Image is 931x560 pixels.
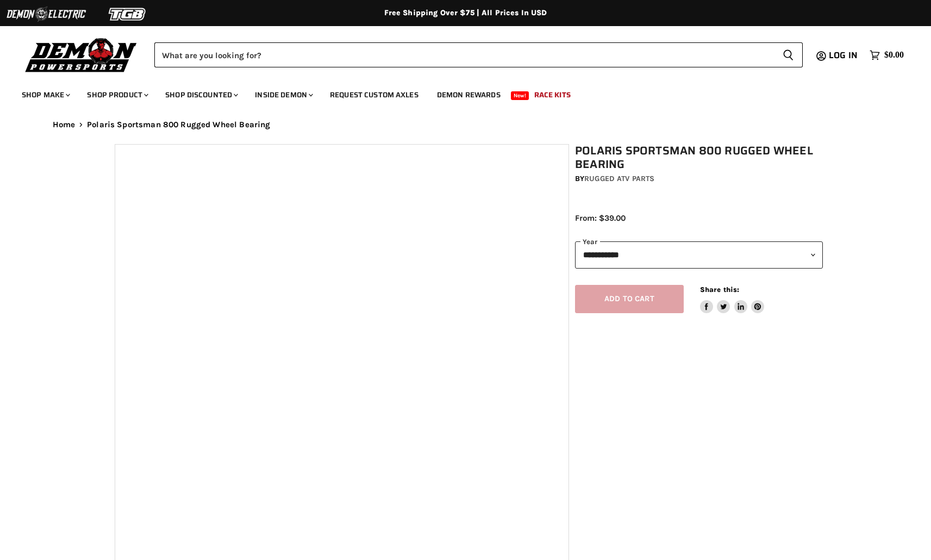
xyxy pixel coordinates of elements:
ul: Main menu [14,79,901,106]
a: Request Custom Axles [322,84,427,106]
span: Share this: [700,285,739,294]
span: From: $39.00 [575,213,626,223]
div: Free Shipping Over $75 | All Prices In USD [31,8,901,18]
a: Shop Product [79,84,155,106]
a: Demon Rewards [429,84,509,106]
a: Home [53,120,76,129]
a: Inside Demon [247,84,320,106]
a: $0.00 [864,47,909,63]
a: Rugged ATV Parts [584,174,654,183]
span: Polaris Sportsman 800 Rugged Wheel Bearing [87,120,270,129]
img: Demon Electric Logo 2 [5,4,87,24]
img: Demon Powersports [22,35,141,74]
a: Log in [824,51,864,60]
span: $0.00 [884,50,904,60]
a: Race Kits [526,84,579,106]
nav: Breadcrumbs [31,120,901,129]
span: Log in [829,48,858,62]
input: Search [154,42,774,67]
span: New! [511,91,529,100]
a: Shop Discounted [157,84,245,106]
h1: Polaris Sportsman 800 Rugged Wheel Bearing [575,144,823,171]
button: Search [774,42,803,67]
form: Product [154,42,803,67]
a: Shop Make [14,84,77,106]
div: by [575,173,823,185]
img: TGB Logo 2 [87,4,168,24]
select: year [575,241,823,268]
aside: Share this: [700,285,765,314]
